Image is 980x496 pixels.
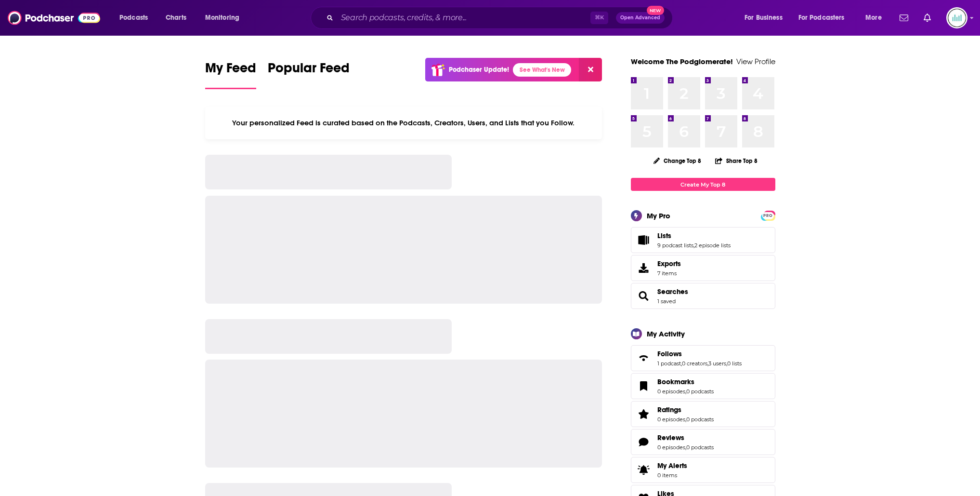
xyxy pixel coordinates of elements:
[715,151,758,170] button: Share Top 8
[762,212,774,219] a: PRO
[685,444,686,451] span: ,
[634,435,653,449] a: Reviews
[205,11,239,25] span: Monitoring
[657,405,681,414] span: Ratings
[657,461,687,470] span: My Alerts
[686,444,714,451] a: 0 podcasts
[707,360,708,367] span: ,
[631,457,775,483] a: My Alerts
[657,433,684,442] span: Reviews
[694,242,731,249] a: 2 episode lists
[159,10,192,26] a: Charts
[620,15,660,20] span: Open Advanced
[647,6,664,15] span: New
[920,10,935,26] a: Show notifications dropdown
[205,107,602,139] div: Your personalized Feed is curated based on the Podcasts, Creators, Users, and Lists that you Follow.
[198,10,252,26] button: open menu
[631,178,775,191] a: Create My Top 8
[657,259,681,268] span: Exports
[686,388,714,395] a: 0 podcasts
[727,360,742,367] a: 0 lists
[865,11,882,25] span: More
[657,298,676,305] a: 1 saved
[657,360,681,367] a: 1 podcast
[647,329,685,338] div: My Activity
[657,349,682,358] span: Follows
[736,57,775,66] a: View Profile
[681,360,682,367] span: ,
[686,416,714,423] a: 0 podcasts
[762,212,774,219] span: PRO
[631,373,775,399] span: Bookmarks
[657,433,714,442] a: Reviews
[657,231,671,240] span: Lists
[631,401,775,427] span: Ratings
[682,360,707,367] a: 0 creators
[616,12,665,24] button: Open AdvancedNew
[657,231,731,240] a: Lists
[647,211,670,220] div: My Pro
[449,66,509,74] p: Podchaser Update!
[634,379,653,393] a: Bookmarks
[657,444,685,451] a: 0 episodes
[634,261,653,275] span: Exports
[113,10,160,26] button: open menu
[745,11,783,25] span: For Business
[657,287,688,296] a: Searches
[657,349,742,358] a: Follows
[166,11,186,25] span: Charts
[693,242,694,249] span: ,
[634,463,653,477] span: My Alerts
[657,242,693,249] a: 9 podcast lists
[634,233,653,247] a: Lists
[631,429,775,455] span: Reviews
[337,10,590,26] input: Search podcasts, credits, & more...
[946,7,967,28] img: User Profile
[320,7,682,29] div: Search podcasts, credits, & more...
[798,11,845,25] span: For Podcasters
[634,407,653,421] a: Ratings
[590,12,608,24] span: ⌘ K
[657,388,685,395] a: 0 episodes
[726,360,727,367] span: ,
[631,283,775,309] span: Searches
[205,60,256,82] span: My Feed
[738,10,795,26] button: open menu
[513,63,571,77] a: See What's New
[268,60,350,82] span: Popular Feed
[685,388,686,395] span: ,
[859,10,894,26] button: open menu
[631,345,775,371] span: Follows
[631,255,775,281] a: Exports
[8,9,100,27] img: Podchaser - Follow, Share and Rate Podcasts
[685,416,686,423] span: ,
[634,289,653,303] a: Searches
[634,351,653,365] a: Follows
[708,360,726,367] a: 3 users
[657,405,714,414] a: Ratings
[657,377,714,386] a: Bookmarks
[205,60,256,89] a: My Feed
[268,60,350,89] a: Popular Feed
[657,377,694,386] span: Bookmarks
[631,57,733,66] a: Welcome The Podglomerate!
[946,7,967,28] span: Logged in as podglomerate
[946,7,967,28] button: Show profile menu
[657,270,681,277] span: 7 items
[657,472,687,479] span: 0 items
[657,416,685,423] a: 0 episodes
[631,227,775,253] span: Lists
[648,155,707,167] button: Change Top 8
[792,10,859,26] button: open menu
[119,11,148,25] span: Podcasts
[896,10,912,26] a: Show notifications dropdown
